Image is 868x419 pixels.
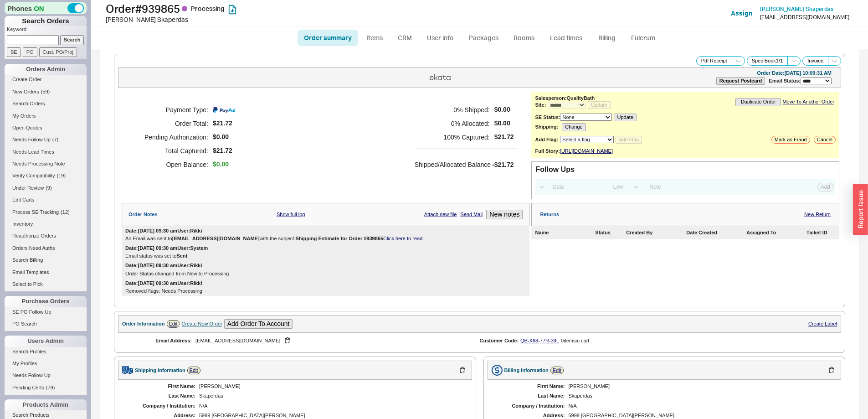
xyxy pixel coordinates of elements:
[12,385,44,390] span: Pending Certs
[480,338,519,344] div: Customer Code:
[535,95,595,101] b: Salesperson: QualityBath
[547,181,606,193] input: Date
[719,78,762,83] b: Request Postcard
[5,123,87,133] a: Open Quotes
[125,288,526,294] div: Removed flags: Needs Processing
[808,321,837,326] a: Create Label
[224,319,293,329] button: Add Order To Account
[127,393,195,399] div: Last Name:
[12,173,55,178] span: Verify Compatibility
[122,321,165,327] div: Order Information
[195,336,465,345] div: [EMAIL_ADDRESS][DOMAIN_NAME]
[771,136,810,144] button: Mark as Fraud
[5,147,87,157] a: Needs Lead Times
[462,30,505,46] a: Packages
[125,263,202,269] div: Date: [DATE] 09:30 am User: Rikki
[57,173,66,178] span: ( 19 )
[7,26,87,35] p: Keyword:
[560,148,613,154] a: [URL][DOMAIN_NAME]
[821,184,830,190] span: Add
[360,30,390,46] a: Items
[817,183,833,191] button: Add
[817,137,832,143] span: Cancel
[614,114,636,121] button: Update
[5,307,87,317] a: SE PO Follow Up
[588,101,610,109] button: Update
[125,245,208,251] div: Date: [DATE] 09:30 am User: System
[494,133,514,141] span: $21.72
[41,89,50,94] span: ( 59 )
[535,124,558,130] b: Shipping:
[415,117,490,130] h5: 0 % Allocated:
[497,403,565,409] div: Company / Institution:
[213,119,237,127] span: $21.72
[562,123,586,131] button: Change
[5,255,87,265] a: Search Billing
[735,98,781,106] button: Duplicate Order
[504,367,549,373] div: Billing Information
[569,383,832,389] div: [PERSON_NAME]
[535,114,560,120] b: SE Status:
[39,47,77,57] input: Cust. PO/Proj
[172,236,260,241] b: [EMAIL_ADDRESS][DOMAIN_NAME]
[626,230,684,236] div: Created By
[497,413,565,419] div: Address:
[128,212,158,217] div: Order Notes
[716,77,765,85] button: Request Postcard
[535,102,546,108] b: Site:
[5,371,87,380] a: Needs Follow Up
[5,75,87,84] a: Create Order
[535,137,558,142] b: Add Flag:
[213,133,229,141] span: $0.00
[802,56,828,66] button: Invoice
[127,413,195,419] div: Address:
[133,103,208,117] h5: Payment Type:
[5,183,87,193] a: Under Review(9)
[5,64,87,75] div: Orders Admin
[5,219,87,229] a: Inventory
[535,166,574,174] div: Follow Ups
[5,16,87,26] h1: Search Orders
[616,136,642,144] button: Add Flag
[167,320,180,328] a: Edit
[5,243,87,253] a: Orders Need Auths
[540,212,559,217] div: Returns
[492,161,514,168] span: -$21.72
[298,30,358,46] a: Order summary
[424,212,457,217] a: Attach new file
[731,9,752,18] button: Assign
[277,212,305,217] a: Show full log
[125,271,526,277] div: Order Status changed from New to Processing
[746,230,805,236] div: Assigned To
[127,383,195,389] div: First Name:
[106,2,437,15] h1: Order # 939865
[12,185,44,191] span: Under Review
[295,236,383,241] b: Shipping Estimate for Order #939865
[595,230,624,236] div: Status
[569,393,832,399] div: Skaperdas
[213,147,237,155] span: $21.72
[133,130,208,144] h5: Pending Authorization:
[12,372,51,378] span: Needs Follow Up
[391,30,418,46] a: CRM
[60,35,84,45] input: Search
[61,209,70,215] span: ( 12 )
[127,403,195,409] div: Company / Institution:
[199,383,463,389] div: [PERSON_NAME]
[133,338,192,344] div: Email Address:
[757,70,832,76] div: Order Date: [DATE] 10:09:31 AM
[46,185,51,191] span: ( 9 )
[644,181,770,193] input: Note
[415,103,490,117] h5: 0 % Shipped:
[535,230,593,236] div: Name
[199,413,463,419] div: 5999 [GEOGRAPHIC_DATA][PERSON_NAME]
[383,236,422,241] a: Click here to read
[5,159,87,169] a: Needs Processing Note
[752,58,783,64] span: Spec Book 1 / 1
[5,336,87,347] div: Users Admin
[133,144,208,158] h5: Total Captured:
[5,399,87,410] div: Products Admin
[177,253,188,259] b: Sent
[543,30,589,46] a: Lead times
[5,111,87,121] a: My Orders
